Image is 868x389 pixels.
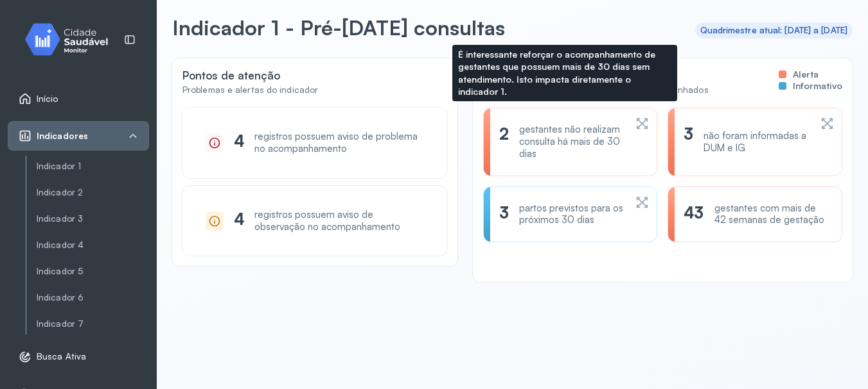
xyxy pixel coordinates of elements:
a: Indicador 4 [37,240,149,251]
div: Quadrimestre atual: [DATE] a [DATE] [700,25,848,36]
div: 3 [684,124,693,160]
div: 4 [234,131,244,155]
a: Indicador 5 [37,263,149,279]
a: Indicador 3 [37,211,149,227]
span: Indicadores [37,131,88,142]
span: Busca Ativa [37,351,86,362]
div: 2 [499,124,509,160]
div: registros possuem aviso de problema no acompanhamento [254,131,423,155]
span: Alerta [793,69,819,80]
img: monitor.svg [13,21,129,58]
a: Indicador 5 [37,266,149,277]
div: registros possuem aviso de observação no acompanhamento [254,209,423,233]
div: Resumo dos indivíduos [483,69,842,108]
div: gestantes com mais de 42 semanas de gestação [714,203,826,227]
a: Busca Ativa [19,351,138,363]
div: Informações gerais sobre os indivíduos acompanhados [483,85,709,95]
span: Informativo [793,80,842,92]
div: não foram informadas a DUM e IG [704,130,810,154]
div: Pontos de atenção [182,69,447,108]
a: Indicador 1 [37,161,149,172]
div: partos previstos para os próximos 30 dias [519,203,625,227]
p: Indicador 1 - Pré-[DATE] consultas [172,15,505,40]
a: Indicador 7 [37,319,149,329]
a: Indicador 7 [37,316,149,332]
a: Indicador 2 [37,185,149,201]
a: Indicador 6 [37,290,149,306]
a: Indicador 4 [37,237,149,253]
a: Início [19,92,138,105]
div: 4 [234,209,244,233]
div: 3 [499,203,509,227]
div: Problemas e alertas do indicador [182,85,318,95]
span: Início [37,94,58,104]
a: Indicador 6 [37,292,149,303]
a: Indicador 3 [37,213,149,224]
a: Indicador 2 [37,187,149,198]
div: Pontos de atenção [182,69,318,82]
div: Resumo dos indivíduos [483,69,709,82]
a: Indicador 1 [37,158,149,174]
div: 43 [684,203,704,227]
div: gestantes não realizam consulta há mais de 30 dias [519,124,625,160]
